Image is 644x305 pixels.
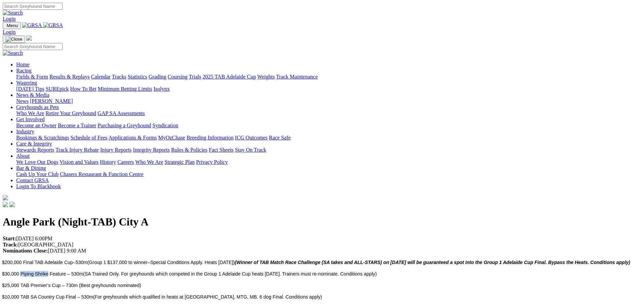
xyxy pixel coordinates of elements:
a: Chasers Restaurant & Function Centre [60,171,143,177]
a: Trials [189,74,201,80]
strong: Track: [3,242,18,247]
div: Wagering [16,86,641,92]
a: Integrity Reports [133,147,170,153]
a: News & Media [16,92,49,98]
a: Breeding Information [187,135,234,140]
a: Calendar [91,74,111,80]
a: Racing [16,68,31,73]
a: Careers [117,159,134,165]
a: Greyhounds as Pets [16,104,59,110]
a: Retire Your Greyhound [46,110,96,116]
img: Close [5,37,22,42]
a: Track Injury Rebate [55,147,99,153]
span: Menu [7,23,18,28]
img: Search [3,10,23,16]
div: Get Involved [16,123,641,129]
a: Statistics [128,74,147,80]
a: MyOzChase [158,135,185,140]
a: Who We Are [135,159,163,165]
span: (For greyhounds which qualified in heats at [GEOGRAPHIC_DATA], MTG, MB. 6 dog Final. Conditions a... [93,294,322,300]
a: [DATE] Tips [16,86,44,92]
a: Fact Sheets [209,147,234,153]
div: Greyhounds as Pets [16,110,641,116]
div: Bar & Dining [16,171,641,177]
a: Race Safe [269,135,290,140]
a: Login [3,16,16,22]
img: logo-grsa-white.png [3,195,8,200]
button: Toggle navigation [3,22,21,29]
a: How To Bet [70,86,97,92]
span: $200,000 Final TAB Adelaide Cup–530m [2,260,87,265]
a: Contact GRSA [16,177,49,183]
a: Track Maintenance [276,74,318,80]
span: $30,000 Piping Shrike Feature – 530m [2,271,83,277]
strong: Start: [3,236,16,241]
input: Search [3,3,63,10]
img: twitter.svg [9,202,15,207]
a: Results & Replays [49,74,90,80]
span: (SA Trained Only. For greyhounds which competed in the Group 1 Adelaide Cup heats [DATE]. Trainer... [83,271,377,277]
a: Cash Up Your Club [16,171,58,177]
a: Coursing [168,74,188,80]
strong: Nominations Close: [3,248,48,254]
a: Vision and Values [59,159,98,165]
a: Strategic Plan [165,159,195,165]
a: Syndication [152,123,178,128]
img: logo-grsa-white.png [26,35,32,41]
a: Grading [149,74,166,80]
a: Fields & Form [16,74,48,80]
a: 2025 TAB Adelaide Cup [202,74,256,80]
a: Weights [257,74,275,80]
a: Applications & Forms [109,135,157,140]
a: [PERSON_NAME] [30,98,73,104]
div: Industry [16,135,641,141]
a: Login To Blackbook [16,183,61,189]
a: Bookings & Scratchings [16,135,69,140]
span: $25,000 TAB Premier’s Cup – 730m (Best greyhounds nominated) [2,283,141,288]
a: History [100,159,116,165]
p: [DATE] 6:00PM [GEOGRAPHIC_DATA] [DATE] 9:00 AM [3,236,641,254]
a: ICG Outcomes [235,135,267,140]
i: (Winner of TAB Match Race Challenge (SA takes and ALL-STARS) on [DATE] will be guaranteed a spot ... [235,260,630,265]
a: Tracks [112,74,126,80]
a: Bar & Dining [16,165,46,171]
h1: Angle Park (Night-TAB) City A [3,216,641,228]
img: GRSA [43,22,63,28]
a: Minimum Betting Limits [98,86,152,92]
a: Who We Are [16,110,44,116]
a: Stay On Track [235,147,266,153]
a: Wagering [16,80,37,86]
span: $10,000 TAB SA Country Cup Final – 530m [2,294,93,300]
a: News [16,98,28,104]
a: Care & Integrity [16,141,52,147]
div: News & Media [16,98,641,104]
div: About [16,159,641,165]
img: Search [3,50,23,56]
input: Search [3,43,63,50]
button: Toggle navigation [3,36,25,43]
a: About [16,153,30,159]
span: (Group 1 $137,000 to winner–Special Conditions Apply. Heats [DATE]) [87,260,630,265]
a: Industry [16,129,34,134]
div: Care & Integrity [16,147,641,153]
a: Become an Owner [16,123,56,128]
img: GRSA [22,22,42,28]
a: GAP SA Assessments [98,110,145,116]
div: Racing [16,74,641,80]
a: Get Involved [16,116,45,122]
a: Purchasing a Greyhound [98,123,151,128]
a: Privacy Policy [196,159,228,165]
a: We Love Our Dogs [16,159,58,165]
a: Isolynx [153,86,170,92]
a: Schedule of Fees [70,135,107,140]
a: Become a Trainer [58,123,96,128]
a: Login [3,29,16,35]
a: Injury Reports [100,147,132,153]
a: SUREpick [46,86,69,92]
a: Stewards Reports [16,147,54,153]
a: Home [16,62,29,67]
img: facebook.svg [3,202,8,207]
a: Rules & Policies [171,147,208,153]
